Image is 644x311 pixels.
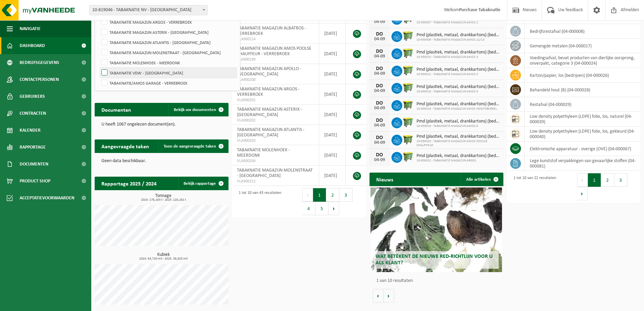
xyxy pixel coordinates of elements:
a: Wat betekent de nieuwe RED-richtlijn voor u als klant? [371,187,502,272]
span: 10-939316 - TABAKNATIE MAGAZIJN AMOS 9 [416,90,500,94]
button: Previous [302,188,313,202]
img: WB-0660-HPE-GN-50 [402,151,414,162]
span: TABAKNATIE MAGAZIJN APOLLO - [GEOGRAPHIC_DATA] [237,66,301,77]
div: DO [373,31,386,37]
span: Documenten [20,156,48,173]
span: 2024: 178,163 t - 2025: 220,281 t [98,198,229,202]
span: 10-939307 - TABAKNATIE MAGAZIJN AMOS 2 [416,21,500,25]
div: 04-09 [373,20,386,24]
p: 1 van 10 resultaten [376,279,500,283]
div: 04-09 [373,123,386,128]
td: karton/papier, los (bedrijven) (04-000026) [525,68,641,83]
span: 10-939318 - TABAKNATIE MAGAZIJN AMOS HOOFDBUREEL [416,107,500,111]
button: 5 [315,202,329,215]
span: Bekijk uw documenten [174,108,216,112]
td: [DATE] [319,84,346,105]
td: bedrijfsrestafval (04-000008) [525,24,641,39]
div: DO [373,152,386,158]
button: 4 [302,202,315,215]
span: 10-939309 - TABAKNATIE MAGAZIJN AMOS 12/13 [416,38,500,42]
div: DO [373,49,386,54]
img: WB-0660-HPE-GN-50 [402,30,414,42]
button: 2 [601,173,614,187]
td: [DATE] [319,23,346,44]
span: VLA900212 [237,179,313,184]
h2: Rapportage 2025 / 2024 [95,177,163,190]
span: 10-939319 - TABAKNATIE MAGAZIJN AMOS 8 [416,124,500,128]
h2: Documenten [95,103,138,116]
span: VLA900201 [237,97,313,103]
span: 10-819046 - TABAKNATIE NV - ANTWERPEN [89,5,208,15]
td: [DATE] [319,64,346,84]
span: 10-819046 - TABAKNATIE NV - ANTWERPEN [90,5,207,15]
div: 04-09 [373,106,386,111]
button: 3 [339,188,353,202]
label: TABAKNATIE/AMOS GARAGE - VERREBROEK [100,78,237,88]
button: 3 [614,173,627,187]
span: Pmd (plastiek, metaal, drankkartons) (bedrijven) [416,32,500,38]
span: Pmd (plastiek, metaal, drankkartons) (bedrijven) [416,134,500,139]
span: Pmd (plastiek, metaal, drankkartons) (bedrijven) [416,50,500,55]
span: 10-939320 - TABAKNATIE MAGAZIJN AMOS POOLSE CHAUFFEUR [416,139,500,148]
span: Contactpersonen [20,71,59,88]
span: VLA900204 [237,158,313,164]
span: Toon de aangevraagde taken [164,144,216,149]
span: Acceptatievoorwaarden [20,190,74,206]
td: elektronische apparatuur - overige (OVE) (04-000067) [525,141,641,156]
span: VLA900200 [237,77,313,83]
span: TABAKNATIE MAGAZIJN AMOS POOLSE CHAUFFEUR - VERREBROEK [237,46,311,57]
span: 2024: 63,720 m3 - 2025: 36,820 m3 [98,257,229,261]
span: VLA900203 [237,138,313,143]
a: Bekijk uw documenten [168,103,228,116]
img: WB-0660-HPE-GN-50 [402,116,414,128]
button: 1 [313,188,326,202]
span: TABAKNATIE MAGAZIJN ARGOS - VERREBROEK [237,87,300,97]
div: 04-09 [373,158,386,162]
button: Next [329,202,339,215]
label: TABAKNATIE VDW - [GEOGRAPHIC_DATA] [100,68,237,78]
h2: Aangevraagde taken [95,139,156,153]
span: VLA900214 [237,37,313,42]
span: Dashboard [20,37,45,54]
div: DO [373,101,386,106]
span: 10-939310 - TABAKNATIE MAGAZIJN AMOS 3 [416,55,500,59]
button: 1 [588,173,601,187]
a: Toon de aangevraagde taken [158,139,228,153]
span: Pmd (plastiek, metaal, drankkartons) (bedrijven) [416,119,500,124]
span: Pmd (plastiek, metaal, drankkartons) (bedrijven) [416,102,500,107]
label: TABAKNATIE MAGAZIJN ARGOS - VERREBROEK [100,17,237,27]
img: WB-1100-HPE-GN-50 [402,99,414,111]
td: [DATE] [319,165,346,186]
button: Next [577,187,588,200]
div: 04-09 [373,140,386,145]
td: [DATE] [319,44,346,64]
span: Contracten [20,105,46,122]
span: Rapportage [20,139,46,156]
div: 04-09 [373,89,386,93]
label: TABAKNATIE MAGAZIJN ATLANTIS - [GEOGRAPHIC_DATA] [100,37,237,47]
div: DO [373,118,386,123]
img: WB-0660-HPE-GN-50 [402,47,414,59]
span: Pmd (plastiek, metaal, drankkartons) (bedrijven) [416,84,500,90]
img: WB-0660-HPE-GN-50 [402,65,414,76]
h3: Tonnage [98,194,229,202]
span: Navigatie [20,20,41,37]
div: 04-09 [373,37,386,42]
div: DO [373,66,386,71]
td: restafval (04-000029) [525,97,641,112]
td: [DATE] [319,105,346,125]
td: voedingsafval, bevat producten van dierlijke oorsprong, onverpakt, categorie 3 (04-000024) [525,53,641,68]
p: Geen data beschikbaar. [101,159,222,163]
span: Pmd (plastiek, metaal, drankkartons) (bedrijven) [416,153,500,159]
td: gemengde metalen (04-000017) [525,39,641,53]
span: Kalender [20,122,41,139]
span: TABAKNATIE MAGAZIJN ASTERIX - [GEOGRAPHIC_DATA] [237,107,302,117]
span: Wat betekent de nieuwe RED-richtlijn voor u als klant? [376,254,493,266]
button: Volgende [384,289,394,303]
td: low density polyethyleen (LDPE) folie, los, gekleurd (04-000040) [525,127,641,141]
button: Previous [577,173,588,187]
div: 1 tot 10 van 22 resultaten [510,173,556,201]
img: WB-0660-HPE-GN-50 [402,82,414,93]
span: VLA900202 [237,118,313,123]
span: 10-939312 - TABAKNATIE MAGAZIJN AMOS 5 [416,72,500,76]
